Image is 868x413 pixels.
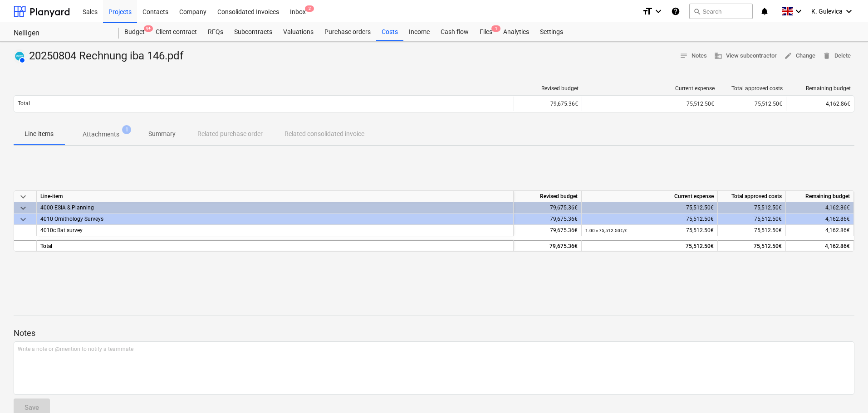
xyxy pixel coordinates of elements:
i: Knowledge base [671,6,680,17]
a: Settings [535,23,569,41]
div: Invoice has been synced with Xero and its status is currently AUTHORISED [14,49,25,63]
span: 2 [305,5,314,12]
a: Analytics [498,23,535,41]
div: 20250804 Rechnung iba 146.pdf [14,49,187,63]
a: Purchase orders [319,23,376,41]
small: 1.00 × 75,512.50€ / € [585,228,628,233]
div: 75,512.50€ [586,101,714,107]
span: K. Gulevica [811,8,843,15]
div: Nelligen [14,29,108,38]
span: Change [784,51,815,61]
span: 1 [122,125,131,134]
div: 4010 Ornithology Surveys [40,214,510,224]
div: Remaining budget [786,191,854,202]
div: Revised budget [518,85,579,92]
p: Total [18,100,30,107]
span: Delete [823,51,851,61]
span: View subcontractor [714,51,777,61]
span: business [714,52,722,60]
i: notifications [760,6,769,17]
iframe: Chat Widget [823,369,868,413]
span: search [693,8,701,15]
button: Delete [819,49,854,63]
div: 75,512.50€ [718,214,786,225]
span: 4,162.86€ [826,101,850,107]
div: 4,162.86€ [786,202,854,214]
div: Budget [119,23,150,41]
div: Revised budget [514,191,582,202]
p: Attachments [83,130,119,139]
div: 75,512.50€ [585,214,714,225]
span: edit [784,52,792,60]
span: notes [680,52,688,60]
div: 75,512.50€ [718,202,786,214]
div: Remaining budget [790,85,851,92]
a: Cash flow [435,23,474,41]
div: 75,512.50€ [718,240,786,251]
button: Search [689,4,753,19]
span: 4010c Bat survey [40,227,83,233]
div: Current expense [586,85,715,92]
a: Valuations [278,23,319,41]
a: Subcontracts [229,23,278,41]
button: Notes [676,49,711,63]
span: keyboard_arrow_down [18,191,29,202]
a: Budget9+ [119,23,150,41]
div: 75,512.50€ [585,225,714,236]
a: RFQs [202,23,229,41]
p: Line-items [25,129,54,139]
span: 1 [491,25,500,32]
div: 75,512.50€ [585,202,714,214]
div: Line-item [37,191,514,202]
i: keyboard_arrow_down [793,6,804,17]
div: Total approved costs [718,191,786,202]
div: Current expense [582,191,718,202]
div: Total [37,240,514,251]
div: 79,675.36€ [514,97,582,111]
p: Notes [14,328,854,339]
p: Summary [148,129,176,139]
span: keyboard_arrow_down [18,203,29,214]
span: delete [823,52,831,60]
button: View subcontractor [711,49,780,63]
div: 75,512.50€ [585,241,714,252]
i: keyboard_arrow_down [653,6,664,17]
img: xero.svg [15,52,24,61]
span: 75,512.50€ [754,227,782,233]
div: 4000 ESIA & Planning [40,202,510,213]
span: Notes [680,51,707,61]
i: keyboard_arrow_down [843,6,854,17]
div: 79,675.36€ [514,202,582,214]
a: Client contract [150,23,202,41]
span: 9+ [144,25,153,32]
a: Income [403,23,435,41]
a: Files1 [474,23,498,41]
div: 79,675.36€ [514,240,582,251]
div: 75,512.50€ [718,97,786,111]
div: 79,675.36€ [514,225,582,236]
button: Change [780,49,819,63]
div: Total approved costs [722,85,783,92]
span: 4,162.86€ [825,227,850,233]
i: format_size [642,6,653,17]
a: Costs [376,23,403,41]
span: keyboard_arrow_down [18,214,29,225]
div: 4,162.86€ [786,214,854,225]
div: 4,162.86€ [786,240,854,251]
div: Files [474,23,498,41]
div: 79,675.36€ [514,214,582,225]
